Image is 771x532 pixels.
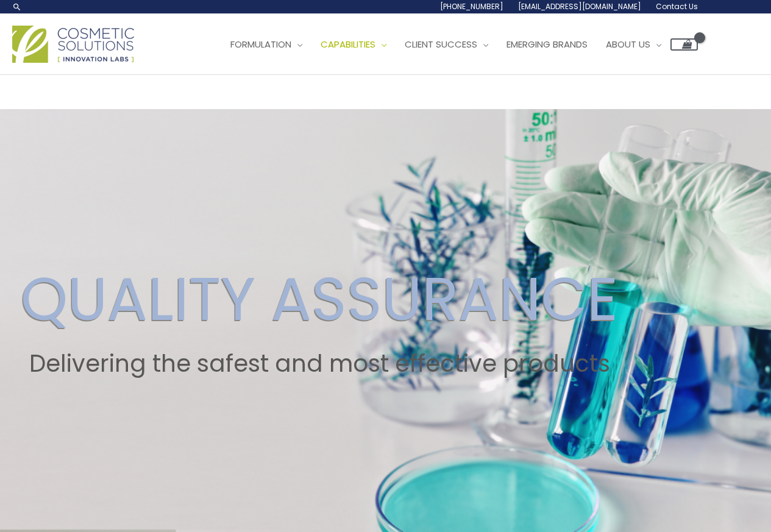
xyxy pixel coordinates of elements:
[656,1,698,12] span: Contact Us
[497,26,597,63] a: Emerging Brands
[597,26,670,63] a: About Us
[311,26,396,63] a: Capabilities
[396,26,497,63] a: Client Success
[21,350,618,378] h2: Delivering the safest and most effective products
[230,38,291,51] span: Formulation
[506,38,588,51] span: Emerging Brands
[670,38,698,51] a: View Shopping Cart, empty
[212,26,698,63] nav: Site Navigation
[606,38,650,51] span: About Us
[12,2,22,12] a: Search icon link
[440,1,503,12] span: [PHONE_NUMBER]
[21,263,618,335] h2: QUALITY ASSURANCE
[518,1,641,12] span: [EMAIL_ADDRESS][DOMAIN_NAME]
[221,26,311,63] a: Formulation
[12,26,134,63] img: Cosmetic Solutions Logo
[321,38,375,51] span: Capabilities
[405,38,477,51] span: Client Success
